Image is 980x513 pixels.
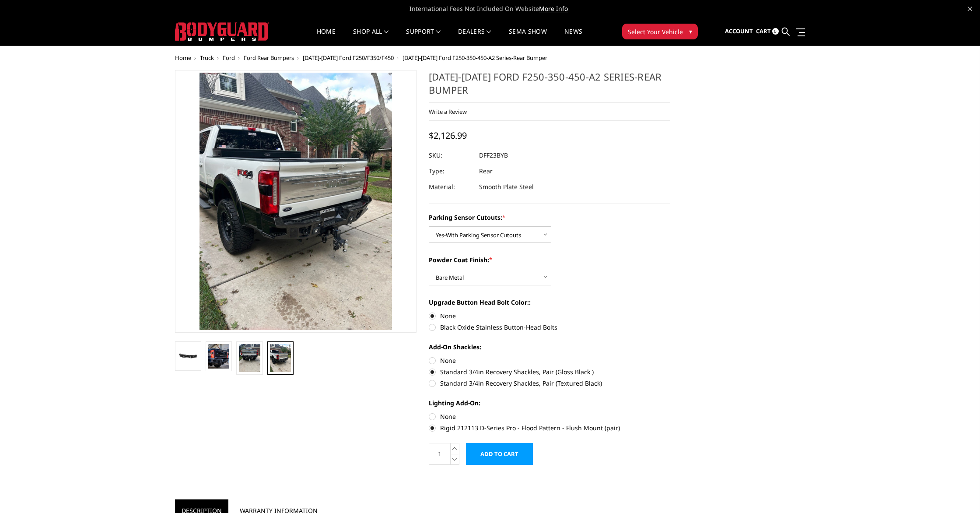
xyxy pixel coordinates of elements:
[479,163,493,179] dd: Rear
[317,28,336,46] a: Home
[936,471,980,513] iframe: Chat Widget
[429,323,670,332] label: Black Oxide Stainless Button-Head Bolts
[756,27,771,35] span: Cart
[208,344,229,369] img: 2023-2025 Ford F250-350-450-A2 Series-Rear Bumper
[175,70,416,333] a: 2023-2025 Ford F250-350-450-A2 Series-Rear Bumper
[564,28,582,46] a: News
[200,54,214,62] a: Truck
[175,22,269,41] img: BODYGUARD BUMPERS
[429,412,670,421] label: None
[756,20,779,43] a: Cart 0
[429,179,472,195] dt: Material:
[429,70,670,103] h1: [DATE]-[DATE] Ford F250-350-450-A2 Series-Rear Bumper
[429,213,670,222] label: Parking Sensor Cutouts:
[458,28,491,46] a: Dealers
[429,163,472,179] dt: Type:
[429,148,472,163] dt: SKU:
[223,54,235,62] a: Ford
[509,28,547,46] a: SEMA Show
[303,54,394,62] a: [DATE]-[DATE] Ford F250/F350/F450
[628,27,683,36] span: Select Your Vehicle
[244,54,294,62] a: Ford Rear Bumpers
[479,148,508,163] dd: DFF23BYB
[539,4,568,13] a: More Info
[429,379,670,388] label: Standard 3/4in Recovery Shackles, Pair (Textured Black)
[178,350,199,362] img: 2023-2025 Ford F250-350-450-A2 Series-Rear Bumper
[175,54,191,62] a: Home
[479,179,534,195] dd: Smooth Plate Steel
[429,342,670,351] label: Add-On Shackles:
[239,344,260,372] img: 2023-2025 Ford F250-350-450-A2 Series-Rear Bumper
[429,108,467,116] a: Write a Review
[429,130,467,141] span: $2,126.99
[429,398,670,408] label: Lighting Add-On:
[772,28,779,35] span: 0
[429,298,670,307] label: Upgrade Button Head Bolt Color::
[406,28,441,46] a: Support
[622,24,698,39] button: Select Your Vehicle
[429,255,670,264] label: Powder Coat Finish:
[725,27,753,35] span: Account
[429,311,670,320] label: None
[270,344,291,372] img: 2023-2025 Ford F250-350-450-A2 Series-Rear Bumper
[353,28,388,46] a: shop all
[725,20,753,43] a: Account
[689,27,692,36] span: ▾
[429,356,670,365] label: None
[402,54,547,62] span: [DATE]-[DATE] Ford F250-350-450-A2 Series-Rear Bumper
[429,367,670,376] label: Standard 3/4in Recovery Shackles, Pair (Gloss Black )
[466,443,533,465] input: Add to Cart
[429,423,670,432] label: Rigid 212113 D-Series Pro - Flood Pattern - Flush Mount (pair)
